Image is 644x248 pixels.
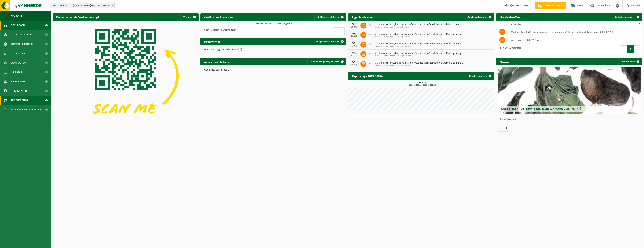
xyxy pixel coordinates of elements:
[468,16,487,18] span: Bekijk uw kalender
[498,67,641,114] a: Wat betekent de nieuwe RED-richtlijn voor u als klant?
[348,13,378,21] h2: Ingeplande taken
[634,45,640,53] button: Next
[350,61,358,64] div: VR
[11,77,25,86] span: Rapportage
[496,13,524,21] h2: Uw afvalstoffen
[350,45,358,47] div: 03-10
[374,45,464,48] span: 10-863216 - DE NIJS [PERSON_NAME]-TECHNICS
[204,69,343,71] p: Geen data beschikbaar.
[374,23,464,26] span: Multi plastics (pmd/harde kunststoffen/spanbanden/eps/folie naturel/folie gemeng...
[508,36,642,44] td: verkoop items (04-001834)
[200,21,346,26] td: Geen resultaten om weer te geven
[11,11,23,21] span: Navigatie
[366,60,373,67] img: LP-SK-00500-LPE-16
[543,4,564,8] span: Offerte aanvragen
[11,30,33,39] span: Bedrijfsgegevens
[200,58,234,65] h2: Aangevraagde taken
[618,58,642,65] a: Alle artikelen
[366,22,373,28] img: LP-SK-00500-LPE-16
[350,23,358,26] div: VR
[310,61,339,63] span: Toon de aangevraagde taken
[11,39,33,49] span: Contactpersonen
[366,51,373,57] img: LP-SK-00500-LPE-16
[374,42,464,45] span: Multi plastics (pmd/harde kunststoffen/spanbanden/eps/folie naturel/folie gemeng...
[11,86,27,96] span: Documenten
[200,13,237,21] h2: Certificaten & attesten
[465,13,494,21] a: Bekijk uw kalender
[500,107,581,110] span: Wat betekent de nieuwe RED-richtlijn voor u als klant?
[53,21,199,130] img: Download de VHEPlus App
[500,118,640,121] p: 1 van 10 resultaten
[366,32,373,38] img: LP-SK-00500-LPE-16
[374,36,464,38] span: 10-863216 - DE NIJS [PERSON_NAME]-TECHNICS
[11,58,26,68] span: Contracten
[202,27,236,35] div: Geen resultaten om weer te geven
[200,38,224,45] h2: Documenten
[350,35,358,38] div: 19-09
[350,51,358,54] div: VR
[11,21,25,30] span: Dashboard
[350,82,494,86] h3: Kubiek
[498,45,521,53] div: 1 tot 2 van 2 resultaten
[317,16,339,18] span: Bekijk uw certificaten
[313,38,346,45] a: Bekijk uw documenten
[350,54,358,57] div: 17-10
[350,26,358,28] div: 05-09
[374,33,464,36] span: Multi plastics (pmd/harde kunststoffen/spanbanden/eps/folie naturel/folie gemeng...
[204,48,343,51] p: U heeft 10 ongelezen document(en).
[350,32,358,35] div: VR
[374,52,464,55] span: Multi plastics (pmd/harde kunststoffen/spanbanden/eps/folie naturel/folie gemeng...
[621,45,627,53] button: Previous
[374,62,464,65] span: Multi plastics (pmd/harde kunststoffen/spanbanden/eps/folie naturel/folie gemeng...
[350,84,494,86] span: 2024: 15,050 m3 - 2025: 10,500 m3
[511,4,530,7] strong: [PERSON_NAME]
[11,96,28,105] span: Product Shop
[339,27,345,35] button: Next
[615,16,635,18] span: Ophaling aanvragen
[316,40,339,43] span: Bekijk uw documenten
[627,45,634,53] button: 1
[496,58,513,65] h2: Nieuws
[498,124,504,132] button: Vorige
[50,3,114,8] span: 10-863216 - DE NIJS PIETER - KLIMA-TECHNICS - LEDE
[366,41,373,47] img: LP-SK-00500-LPE-16
[333,27,339,35] button: Previous
[183,16,192,18] span: Verberg
[374,65,464,67] span: 10-863216 - DE NIJS [PERSON_NAME]-TECHNICS
[11,49,25,58] span: Gebruikers
[508,28,642,36] td: multi plastics (PMD/harde kunststoffen/spanbanden/EPS/folie naturel/folie gemengd) (04-001700)
[180,13,198,21] button: Verberg
[348,72,386,80] h2: Rapportage 2025 / 2024
[53,13,103,21] h2: Download nu de Vanheede+ app!
[612,13,642,21] a: Ophaling aanvragen
[374,26,464,29] span: 10-863216 - DE NIJS [PERSON_NAME]-TECHNICS
[11,68,23,77] span: Kalender
[374,55,464,57] span: 10-863216 - DE NIJS [PERSON_NAME]-TECHNICS
[466,72,494,80] a: Bekijk rapportage
[511,23,522,26] span: Afvalstof
[11,105,41,114] span: Acceptatievoorwaarden
[307,58,346,65] a: Toon de aangevraagde taken
[350,42,358,45] div: VR
[314,13,346,21] a: Bekijk uw certificaten
[535,2,566,9] a: Offerte aanvragen
[350,64,358,67] div: 31-10
[504,124,510,132] button: Volgende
